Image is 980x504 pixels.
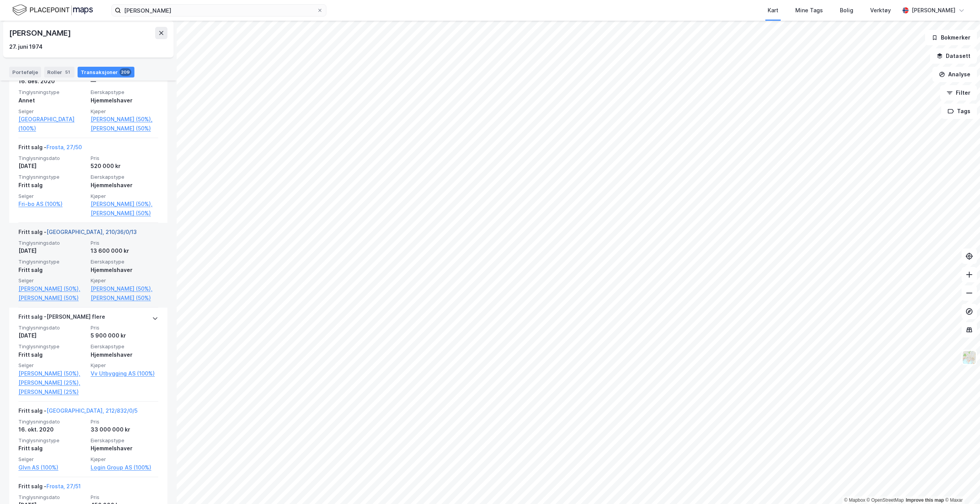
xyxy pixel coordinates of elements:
[91,193,158,199] span: Kjøper
[9,27,72,39] div: [PERSON_NAME]
[64,68,71,76] div: 51
[18,108,86,115] span: Selger
[9,67,41,77] div: Portefølje
[91,124,158,133] a: [PERSON_NAME] (50%)
[18,463,86,472] a: Glvn AS (100%)
[12,3,93,17] img: logo.f888ab2527a4732fd821a326f86c7f29.svg
[91,259,158,265] span: Eierskapstype
[18,265,86,275] div: Fritt salg
[91,199,158,209] a: [PERSON_NAME] (50%),
[870,6,891,15] div: Verktøy
[18,143,82,155] div: Fritt salg -
[91,96,158,105] div: Hjemmelshaver
[18,199,86,209] a: Fri-bo AS (100%)
[46,144,82,150] a: Frosta, 27/50
[18,284,86,293] a: [PERSON_NAME] (50%),
[18,161,86,171] div: [DATE]
[18,362,86,369] span: Selger
[91,115,158,124] a: [PERSON_NAME] (50%),
[18,350,86,359] div: Fritt salg
[18,378,86,387] a: [PERSON_NAME] (25%),
[18,418,86,425] span: Tinglysningsdato
[942,467,980,504] iframe: Chat Widget
[46,483,81,489] a: Frosta, 27/51
[91,362,158,369] span: Kjøper
[91,265,158,275] div: Hjemmelshaver
[18,96,86,105] div: Annet
[18,155,86,161] span: Tinglysningsdato
[91,494,158,501] span: Pris
[91,155,158,161] span: Pris
[768,6,778,15] div: Kart
[932,67,977,82] button: Analyse
[18,331,86,340] div: [DATE]
[18,494,86,501] span: Tinglysningsdato
[91,108,158,115] span: Kjøper
[18,89,86,96] span: Tinglysningstype
[18,444,86,453] div: Fritt salg
[18,259,86,265] span: Tinglysningstype
[44,67,74,77] div: Roller
[91,324,158,331] span: Pris
[18,240,86,246] span: Tinglysningsdato
[962,350,977,365] img: Z
[18,387,86,397] a: [PERSON_NAME] (25%)
[795,6,823,15] div: Mine Tags
[91,418,158,425] span: Pris
[91,77,158,86] div: —
[940,85,977,100] button: Filter
[46,229,137,235] a: [GEOGRAPHIC_DATA], 210/36/0/13
[844,497,865,503] a: Mapbox
[18,456,86,463] span: Selger
[912,6,955,15] div: [PERSON_NAME]
[18,293,86,303] a: [PERSON_NAME] (50%)
[91,343,158,350] span: Eierskapstype
[91,89,158,96] span: Eierskapstype
[78,67,134,77] div: Transaksjoner
[91,284,158,293] a: [PERSON_NAME] (50%),
[942,467,980,504] div: Kontrollprogram for chat
[91,444,158,453] div: Hjemmelshaver
[46,407,137,414] a: [GEOGRAPHIC_DATA], 212/832/0/5
[91,456,158,463] span: Kjøper
[18,343,86,350] span: Tinglysningstype
[930,48,977,64] button: Datasett
[91,246,158,255] div: 13 600 000 kr
[840,6,853,15] div: Bolig
[91,331,158,340] div: 5 900 000 kr
[9,42,43,51] div: 27. juni 1974
[18,324,86,331] span: Tinglysningsdato
[91,425,158,434] div: 33 000 000 kr
[91,350,158,359] div: Hjemmelshaver
[91,161,158,171] div: 520 000 kr
[91,209,158,218] a: [PERSON_NAME] (50%)
[18,406,137,418] div: Fritt salg -
[941,104,977,119] button: Tags
[91,369,158,378] a: Vv Utbygging AS (100%)
[91,293,158,303] a: [PERSON_NAME] (50%)
[18,115,86,133] a: [GEOGRAPHIC_DATA] (100%)
[91,437,158,444] span: Eierskapstype
[91,277,158,284] span: Kjøper
[18,77,86,86] div: 16. des. 2020
[18,437,86,444] span: Tinglysningstype
[18,482,81,494] div: Fritt salg -
[91,174,158,180] span: Eierskapstype
[18,369,86,378] a: [PERSON_NAME] (50%),
[906,497,944,503] a: Improve this map
[119,68,131,76] div: 209
[18,227,137,240] div: Fritt salg -
[18,174,86,180] span: Tinglysningstype
[18,312,105,324] div: Fritt salg - [PERSON_NAME] flere
[18,246,86,255] div: [DATE]
[18,181,86,190] div: Fritt salg
[18,277,86,284] span: Selger
[91,181,158,190] div: Hjemmelshaver
[867,497,904,503] a: OpenStreetMap
[91,240,158,246] span: Pris
[18,193,86,199] span: Selger
[91,463,158,472] a: Login Group AS (100%)
[18,425,86,434] div: 16. okt. 2020
[925,30,977,45] button: Bokmerker
[121,5,317,16] input: Søk på adresse, matrikkel, gårdeiere, leietakere eller personer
